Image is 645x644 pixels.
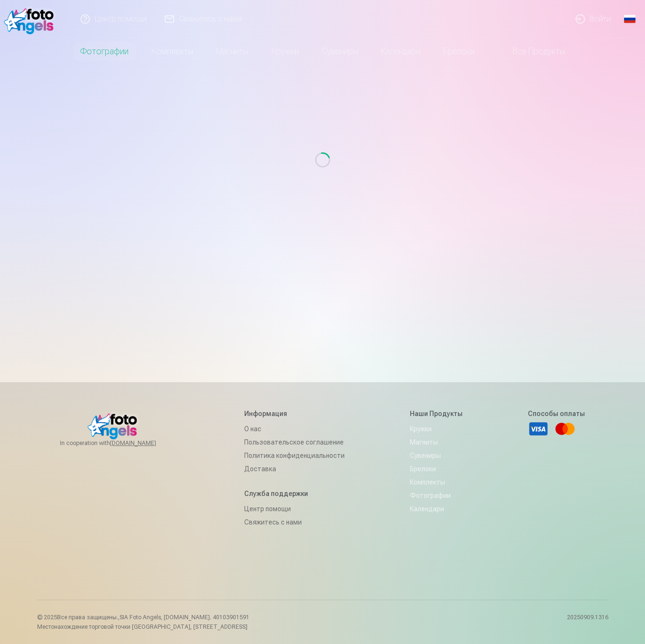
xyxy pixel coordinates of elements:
a: Магниты [205,38,260,65]
a: Комплекты [410,476,463,489]
p: Местонахождение торговой точки [GEOGRAPHIC_DATA], [STREET_ADDRESS] [37,623,249,631]
a: Календари [369,38,432,65]
img: /fa1 [4,4,59,34]
a: Фотографии [410,489,463,502]
a: Центр помощи [244,502,345,515]
span: In cooperation with [60,439,179,447]
a: Брелоки [410,462,463,476]
a: Кружки [410,422,463,436]
h5: Служба поддержки [244,489,345,498]
p: 20250909.1316 [567,614,608,631]
a: Все продукты [486,38,576,65]
a: Сувениры [410,449,463,462]
h5: Наши продукты [410,409,463,418]
a: Календари [410,502,463,515]
a: Свяжитесь с нами [244,515,345,529]
a: Кружки [260,38,310,65]
span: SIA Foto Angels, [DOMAIN_NAME]. 40103901591 [119,614,249,621]
a: Сувениры [310,38,369,65]
a: Фотографии [69,38,140,65]
a: Visa [528,418,549,439]
a: Брелоки [432,38,486,65]
h5: Информация [244,409,345,418]
h5: Способы оплаты [528,409,585,418]
a: Доставка [244,462,345,476]
a: Политика конфиденциальности [244,449,345,462]
a: Mastercard [555,418,576,439]
p: © 2025 Все права защищены. , [37,614,249,621]
a: О нас [244,422,345,436]
a: Магниты [410,436,463,449]
a: [DOMAIN_NAME] [110,439,179,447]
a: Комплекты [140,38,205,65]
a: Пользовательское соглашение [244,436,345,449]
